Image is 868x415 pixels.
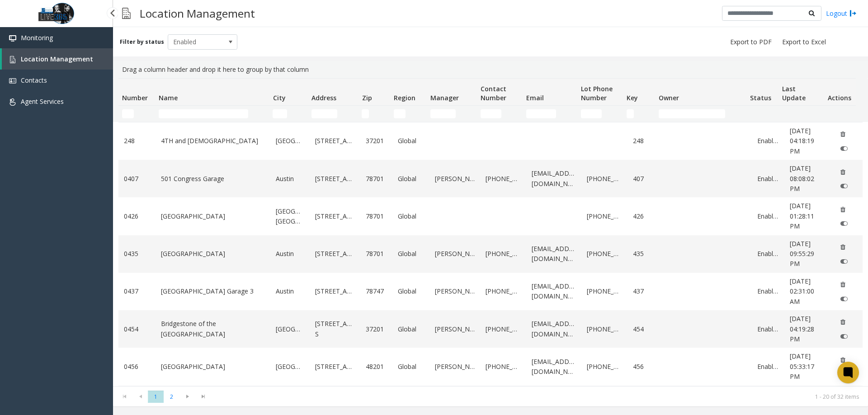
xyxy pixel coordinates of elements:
a: [DATE] 04:18:19 PM [790,126,825,156]
span: Zip [362,93,372,102]
kendo-pager-info: 1 - 20 of 32 items [217,393,859,401]
a: [PERSON_NAME] [435,174,475,184]
button: Delete [836,202,850,217]
a: [STREET_ADDRESS] [315,211,355,221]
img: pageIcon [122,2,131,24]
span: Owner [659,93,679,102]
td: Actions Filter [824,106,856,122]
a: 0426 [124,211,150,221]
img: 'icon' [9,56,16,63]
td: Manager Filter [427,106,477,122]
td: Status Filter [746,106,778,122]
a: Global [398,324,424,334]
span: [DATE] 08:08:02 PM [790,164,814,193]
span: Contacts [21,76,47,84]
button: Delete [836,315,850,329]
a: [STREET_ADDRESS] [315,174,355,184]
a: [GEOGRAPHIC_DATA] [161,211,265,221]
span: Manager [430,93,459,102]
a: 4TH and [DEMOGRAPHIC_DATA] [161,136,265,146]
button: Export to Excel [778,36,830,48]
a: [STREET_ADDRESS] [315,286,355,296]
td: Region Filter [390,106,427,122]
a: 248 [124,136,150,146]
a: Logout [826,9,857,18]
span: Monitoring [21,33,53,42]
a: [EMAIL_ADDRESS][DOMAIN_NAME] [532,168,576,189]
a: [PHONE_NUMBER] [486,249,521,259]
a: [PHONE_NUMBER] [587,324,622,334]
a: 407 [633,174,654,184]
a: [GEOGRAPHIC_DATA] [276,362,304,372]
span: Email [526,93,544,102]
a: 0454 [124,324,150,334]
span: Page 1 [148,391,164,403]
td: Key Filter [623,106,655,122]
span: City [273,93,286,102]
button: Disable [836,291,853,306]
a: 454 [633,324,654,334]
a: 48201 [366,362,387,372]
a: [STREET_ADDRESS] [315,362,355,372]
h3: Location Management [135,2,259,24]
a: 426 [633,211,654,221]
input: Owner Filter [659,109,726,118]
td: Last Update Filter [778,106,824,122]
span: Location Management [21,55,93,63]
a: 435 [633,249,654,259]
a: [EMAIL_ADDRESS][DOMAIN_NAME] [532,244,576,264]
input: Name Filter [159,109,248,118]
a: 0456 [124,362,150,372]
button: Delete [836,277,850,292]
a: Global [398,286,424,296]
a: 78701 [366,211,387,221]
input: Number Filter [122,109,134,118]
a: Global [398,362,424,372]
td: Number Filter [118,106,155,122]
span: Last Update [782,84,806,102]
input: City Filter [273,109,287,118]
a: [GEOGRAPHIC_DATA] [161,362,265,372]
span: Number [122,93,148,102]
button: Delete [836,164,850,179]
input: Zip Filter [362,109,369,118]
a: [DATE] 02:31:00 AM [790,276,825,307]
a: [PHONE_NUMBER] [486,286,521,296]
img: 'icon' [9,77,16,84]
a: [EMAIL_ADDRESS][DOMAIN_NAME] [532,319,576,339]
th: Actions [824,79,856,106]
div: Drag a column header and drop it here to group by that column [118,61,863,78]
img: logout [849,9,857,18]
span: Name [159,93,178,102]
span: Go to the last page [195,390,211,403]
span: [DATE] 04:19:28 PM [790,314,814,343]
a: [GEOGRAPHIC_DATA] Garage 3 [161,286,265,296]
a: 0407 [124,174,150,184]
a: 78701 [366,174,387,184]
input: Address Filter [311,109,337,118]
button: Disable [836,329,853,344]
span: [DATE] 05:33:17 PM [790,352,814,381]
span: Address [311,93,336,102]
a: Enabled [757,324,778,334]
button: Disable [836,254,853,268]
a: 37201 [366,324,387,334]
span: Agent Services [21,97,64,106]
a: [STREET_ADDRESS] [315,136,355,146]
td: Name Filter [155,106,269,122]
div: Data table [113,78,868,386]
a: [EMAIL_ADDRESS][DOMAIN_NAME] [532,281,576,302]
a: 501 Congress Garage [161,174,265,184]
span: [DATE] 04:18:19 PM [790,126,814,155]
a: Enabled [757,362,778,372]
button: Delete [836,240,850,254]
a: [PHONE_NUMBER] [587,286,622,296]
span: Key [627,93,638,102]
td: Owner Filter [655,106,746,122]
input: Manager Filter [430,109,456,118]
a: [STREET_ADDRESS] S [315,319,355,339]
button: Disable [836,141,853,156]
span: Export to Excel [782,37,826,47]
span: Go to the last page [197,393,209,400]
a: [GEOGRAPHIC_DATA] [161,249,265,259]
